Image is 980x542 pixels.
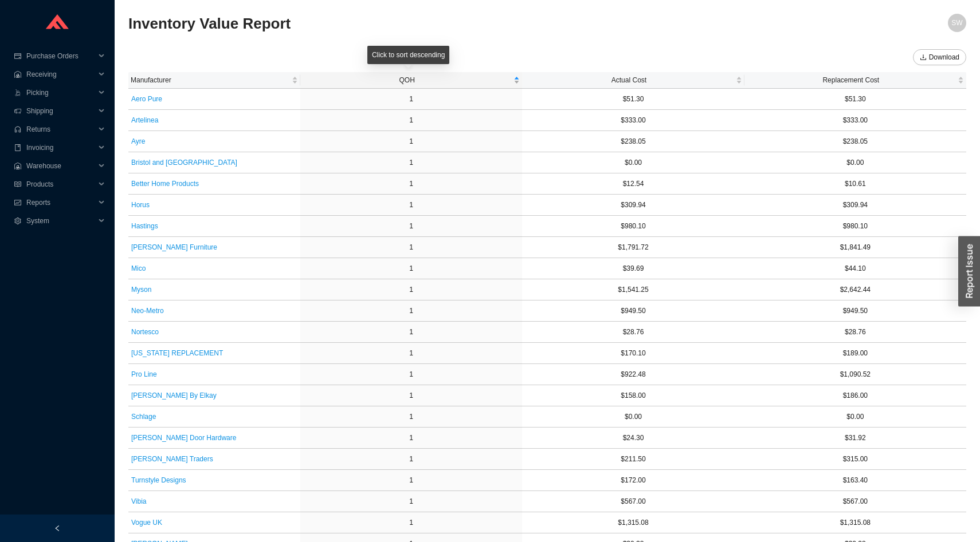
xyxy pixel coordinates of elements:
[300,173,522,195] td: 1
[300,89,522,110] td: 1
[744,300,966,322] td: $949.50
[131,218,159,234] button: Hastings
[303,74,511,86] span: QOH
[300,406,522,428] td: 1
[131,176,199,192] button: Better Home Products
[300,195,522,216] td: 1
[744,449,966,470] td: $315.00
[522,428,744,449] td: $24.30
[131,432,236,444] span: [PERSON_NAME] Door Hardware
[744,72,966,89] th: Replacement Cost sortable
[744,428,966,449] td: $31.92
[26,212,95,230] span: System
[913,49,966,65] button: downloadDownload
[300,343,522,364] td: 1
[131,305,164,317] span: Neo-Metro
[300,131,522,152] td: 1
[131,366,158,382] button: Pro Line
[131,284,151,295] span: Myson
[522,173,744,195] td: $12.54
[744,110,966,131] td: $333.00
[744,512,966,533] td: $1,315.08
[14,199,22,206] span: fund
[131,390,217,401] span: [PERSON_NAME] By Elkay
[522,152,744,173] td: $0.00
[131,93,162,105] span: Aero Pure
[131,220,158,232] span: Hastings
[522,195,744,216] td: $309.94
[131,197,150,213] button: Horus
[131,493,147,509] button: Vibia
[744,173,966,195] td: $10.61
[131,282,152,298] button: Myson
[300,322,522,343] td: 1
[131,347,223,359] span: [US_STATE] REPLACEMENT
[131,133,146,149] button: Ayre
[26,157,95,175] span: Warehouse
[522,300,744,322] td: $949.50
[26,65,95,84] span: Receiving
[522,512,744,533] td: $1,315.08
[131,136,145,147] span: Ayre
[300,385,522,406] td: 1
[131,263,146,274] span: Mico
[131,324,159,340] button: Nortesco
[131,112,159,128] button: Artelinea
[744,470,966,491] td: $163.40
[300,279,522,300] td: 1
[300,216,522,237] td: 1
[929,52,959,63] span: Download
[26,120,95,139] span: Returns
[920,54,927,62] span: download
[744,216,966,237] td: $980.10
[14,144,22,151] span: book
[131,474,186,486] span: Turnstyle Designs
[131,199,150,211] span: Horus
[131,451,214,467] button: [PERSON_NAME] Traders
[744,89,966,110] td: $51.30
[131,430,237,446] button: [PERSON_NAME] Door Hardware
[522,131,744,152] td: $238.05
[522,89,744,110] td: $51.30
[131,369,157,380] span: Pro Line
[14,217,22,224] span: setting
[128,72,300,89] th: Manufacturer sortable
[128,14,757,34] h2: Inventory Value Report
[522,322,744,343] td: $28.76
[744,152,966,173] td: $0.00
[131,453,213,465] span: [PERSON_NAME] Traders
[54,525,61,532] span: left
[522,258,744,279] td: $39.69
[522,406,744,428] td: $0.00
[744,258,966,279] td: $44.10
[14,181,22,188] span: read
[131,472,187,488] button: Turnstyle Designs
[131,242,217,253] span: [PERSON_NAME] Furniture
[744,279,966,300] td: $2,642.44
[744,385,966,406] td: $186.00
[131,409,156,425] button: Schlage
[522,364,744,385] td: $922.48
[522,72,744,89] th: Actual Cost sortable
[300,449,522,470] td: 1
[300,110,522,131] td: 1
[131,326,159,338] span: Nortesco
[300,470,522,491] td: 1
[300,428,522,449] td: 1
[300,258,522,279] td: 1
[131,114,158,126] span: Artelinea
[744,322,966,343] td: $28.76
[522,449,744,470] td: $211.50
[131,515,163,531] button: Vogue UK
[300,237,522,258] td: 1
[26,47,95,65] span: Purchase Orders
[522,110,744,131] td: $333.00
[522,343,744,364] td: $170.10
[131,496,146,507] span: Vibia
[14,126,22,133] span: customer-service
[367,46,449,64] div: Click to sort descending
[131,345,224,361] button: [US_STATE] REPLACEMENT
[300,364,522,385] td: 1
[131,74,289,86] span: Manufacturer
[744,195,966,216] td: $309.94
